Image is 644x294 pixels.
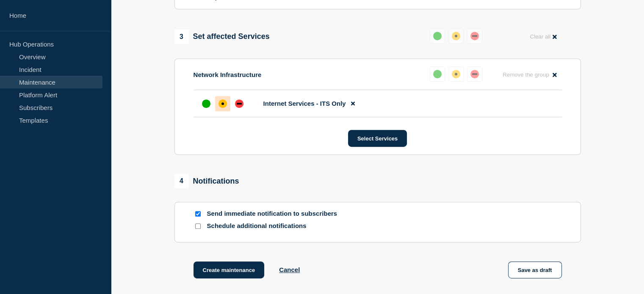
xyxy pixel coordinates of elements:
p: Schedule additional notifications [207,222,343,230]
span: 4 [174,174,189,188]
span: Remove the group [503,71,549,78]
button: affected [448,66,464,82]
p: Network Infrastructure [193,71,262,78]
input: Send immediate notification to subscribers [195,211,201,217]
div: affected [452,32,460,40]
button: up [430,28,445,44]
input: Schedule additional notifications [195,223,201,229]
button: Remove the group [498,66,562,83]
button: up [430,66,445,82]
button: down [467,28,482,44]
div: down [235,99,243,108]
button: Create maintenance [193,261,265,278]
button: down [467,66,482,82]
button: Clear all [525,28,561,45]
div: up [433,32,442,40]
button: Cancel [279,266,300,273]
span: Internet Services - ITS Only [263,100,346,107]
button: Select Services [348,130,407,147]
div: Set affected Services [174,30,270,44]
button: affected [448,28,464,44]
div: up [202,99,210,108]
div: affected [218,99,227,108]
button: Save as draft [508,261,562,278]
div: down [470,32,479,40]
div: affected [452,70,460,78]
div: up [433,70,442,78]
div: down [470,70,479,78]
span: 3 [174,30,189,44]
div: Notifications [174,174,239,188]
p: Send immediate notification to subscribers [207,210,343,218]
